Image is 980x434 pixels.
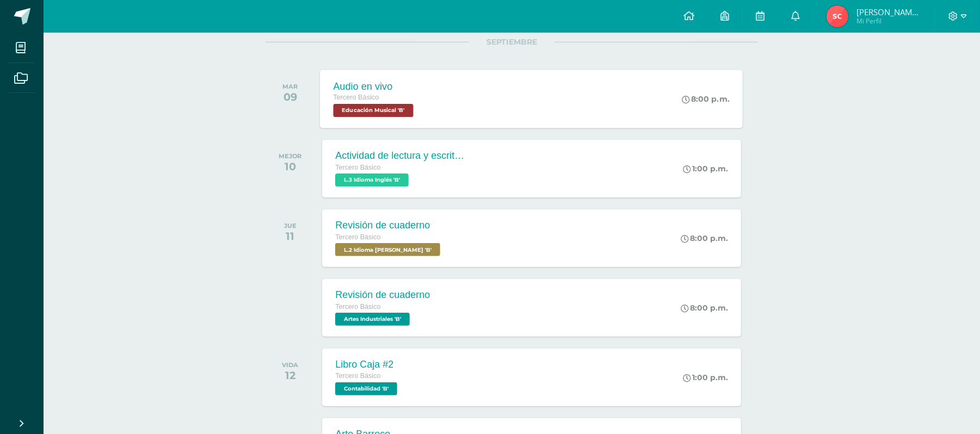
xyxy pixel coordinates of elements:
[690,233,728,243] font: 8:00 p.m.
[692,164,728,173] font: 1:00 p.m.
[335,243,440,256] span: L.2 Idioma Maya Kaqchikel 'B'
[692,94,730,104] font: 8:00 p.m.
[469,37,554,47] span: SEPTIEMBRE
[344,246,432,253] font: L.2 Idioma [PERSON_NAME] 'B'
[334,104,414,117] span: Educación Musical 'B'
[335,382,397,395] span: Contabilidad 'B'
[334,94,379,101] span: Tercero Básico
[335,313,410,326] span: Artes Industriales 'B'
[335,233,380,240] font: Tercero Básico
[335,163,380,171] font: Tercero Básico
[827,5,848,27] img: 41276d7fe83bb94c4ae535f17fe16d27.png
[335,289,430,300] font: Revisión de cuaderno
[335,359,400,370] div: Libro Caja #2
[856,16,922,26] span: Mi Perfil
[286,230,294,243] font: 11
[335,150,469,161] font: Actividad de lectura y escritura
[335,302,380,310] font: Tercero Básico
[335,372,380,380] font: Tercero Básico
[335,220,443,231] div: Revisión de cuaderno
[283,90,297,103] font: 09
[692,373,728,382] font: 1:00 p.m.
[285,369,295,382] font: 12
[284,222,297,230] font: JUE
[690,303,728,313] font: 8:00 p.m.
[282,361,298,369] font: VIDA
[285,160,296,173] font: 10
[335,173,409,187] span: L.3 Idioma Inglés 'B'
[282,83,298,90] font: MAR
[279,152,301,160] font: MEJOR
[334,80,417,92] div: Audio en vivo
